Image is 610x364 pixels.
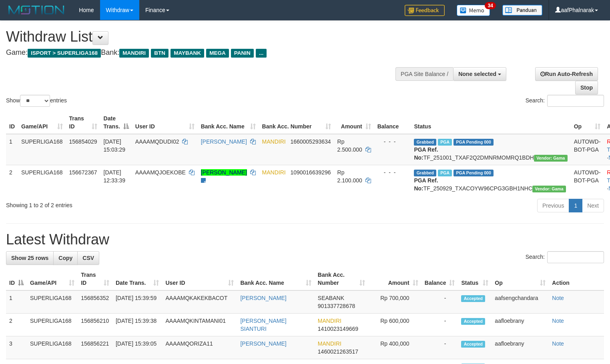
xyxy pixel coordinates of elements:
[78,290,112,314] td: 156856352
[461,318,485,325] span: Accepted
[377,168,408,176] div: - - -
[492,290,549,314] td: aafsengchandara
[318,295,344,301] span: SEABANK
[421,268,458,290] th: Balance: activate to sort column ascending
[53,251,78,265] a: Copy
[421,314,458,336] td: -
[11,255,48,261] span: Show 25 rows
[552,295,564,301] a: Note
[135,138,179,145] span: AAAAMQDUDI02
[135,169,186,176] span: AAAAMQJOEKOBE
[571,111,604,134] th: Op: activate to sort column ascending
[78,336,112,359] td: 156856221
[547,251,604,263] input: Search:
[20,95,50,107] select: Showentries
[201,169,247,176] a: [PERSON_NAME]
[162,314,237,336] td: AAAAMQKINTAMANI01
[411,111,570,134] th: Status
[582,199,604,212] a: Next
[368,268,421,290] th: Amount: activate to sort column ascending
[535,67,598,81] a: Run Auto-Refresh
[571,134,604,165] td: AUTOWD-BOT-PGA
[547,95,604,107] input: Search:
[18,111,66,134] th: Game/API: activate to sort column ascending
[532,186,566,192] span: Vendor URL: https://trx31.1velocity.biz
[69,169,97,176] span: 156672367
[240,295,286,301] a: [PERSON_NAME]
[453,67,506,81] button: None selected
[421,290,458,314] td: -
[377,138,408,146] div: - - -
[237,268,314,290] th: Bank Acc. Name: activate to sort column ascending
[368,314,421,336] td: Rp 600,000
[82,255,94,261] span: CSV
[395,67,453,81] div: PGA Site Balance /
[461,341,485,348] span: Accepted
[552,318,564,324] a: Note
[421,336,458,359] td: -
[6,134,18,165] td: 1
[262,169,286,176] span: MANDIRI
[112,336,163,359] td: [DATE] 15:39:05
[6,49,399,57] h4: Game: Bank:
[18,134,66,165] td: SUPERLIGA168
[405,5,445,16] img: Feedback.jpg
[6,4,67,16] img: MOTION_logo.png
[6,165,18,196] td: 2
[231,49,254,58] span: PANIN
[69,138,97,145] span: 156854029
[461,295,485,302] span: Accepted
[374,111,411,134] th: Balance
[571,165,604,196] td: AUTOWD-BOT-PGA
[318,340,341,347] span: MANDIRI
[259,111,334,134] th: Bank Acc. Number: activate to sort column ascending
[58,255,72,261] span: Copy
[262,138,286,145] span: MANDIRI
[438,170,452,176] span: Marked by aafsengchandara
[112,268,163,290] th: Date Trans.: activate to sort column ascending
[6,290,27,314] td: 1
[318,348,358,355] span: Copy 1460021263517 to clipboard
[201,138,247,145] a: [PERSON_NAME]
[485,2,496,9] span: 34
[132,111,198,134] th: User ID: activate to sort column ascending
[6,314,27,336] td: 2
[290,138,331,145] span: Copy 1660005293634 to clipboard
[27,268,78,290] th: Game/API: activate to sort column ascending
[438,139,452,146] span: Marked by aafsoycanthlai
[526,251,604,263] label: Search:
[6,95,67,107] label: Show entries
[6,232,604,248] h1: Latest Withdraw
[104,169,126,184] span: [DATE] 12:33:39
[368,336,421,359] td: Rp 400,000
[526,95,604,107] label: Search:
[162,290,237,314] td: AAAAMQKAKEKBACOT
[28,49,101,58] span: ISPORT > SUPERLIGA168
[171,49,204,58] span: MAYBANK
[6,251,54,265] a: Show 25 rows
[534,155,568,162] span: Vendor URL: https://trx31.1velocity.biz
[318,318,341,324] span: MANDIRI
[575,81,598,94] a: Stop
[240,318,286,332] a: [PERSON_NAME] SIANTURI
[112,314,163,336] td: [DATE] 15:39:38
[112,290,163,314] td: [DATE] 15:39:59
[18,165,66,196] td: SUPERLIGA168
[27,336,78,359] td: SUPERLIGA168
[290,169,331,176] span: Copy 1090016639296 to clipboard
[6,198,248,209] div: Showing 1 to 2 of 2 entries
[78,268,112,290] th: Trans ID: activate to sort column ascending
[492,314,549,336] td: aafloebrany
[256,49,267,58] span: ...
[100,111,132,134] th: Date Trans.: activate to sort column descending
[27,290,78,314] td: SUPERLIGA168
[162,268,237,290] th: User ID: activate to sort column ascending
[104,138,126,153] span: [DATE] 15:03:29
[492,336,549,359] td: aafloebrany
[414,146,438,161] b: PGA Ref. No:
[318,326,358,332] span: Copy 1410023149669 to clipboard
[552,340,564,347] a: Note
[411,165,570,196] td: TF_250929_TXACOYW96CPG3GBH1NHC
[411,134,570,165] td: TF_251001_TXAF2Q2DMNRMOMRQ1BDH
[337,169,362,184] span: Rp 2.100.000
